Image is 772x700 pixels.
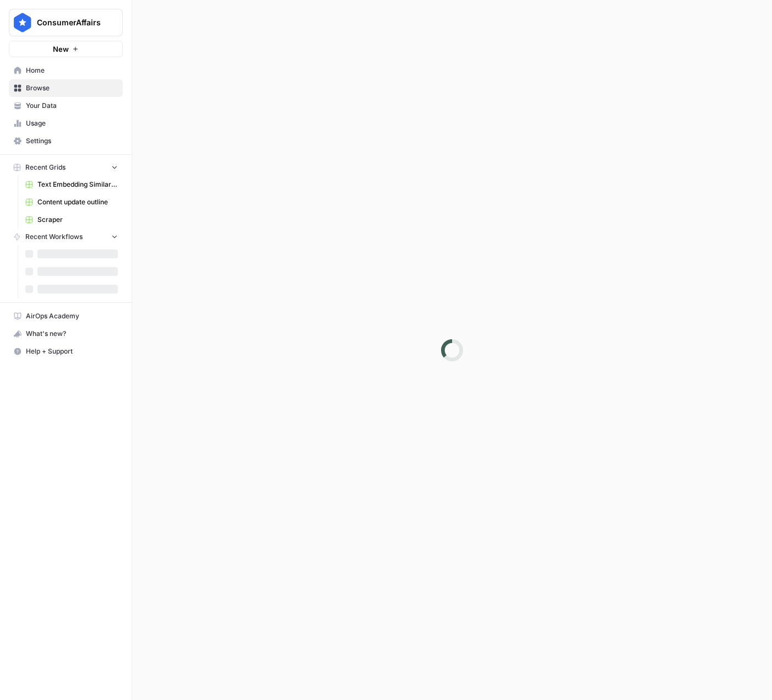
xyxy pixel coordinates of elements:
[26,66,118,75] span: Home
[26,136,118,146] span: Settings
[9,229,123,245] button: Recent Workflows
[9,325,122,342] div: What's new?
[9,325,123,343] button: What's new?
[9,62,123,79] a: Home
[26,311,118,321] span: AirOps Academy
[26,346,118,356] span: Help + Support
[26,101,118,111] span: Your Data
[37,215,118,225] span: Scraper
[25,232,83,242] span: Recent Workflows
[9,343,123,360] button: Help + Support
[9,41,123,57] button: New
[9,79,123,97] a: Browse
[9,159,123,176] button: Recent Grids
[26,118,118,128] span: Usage
[20,193,123,211] a: Content update outline
[20,211,123,229] a: Scraper
[9,132,123,150] a: Settings
[53,44,69,55] span: New
[13,13,32,32] img: ConsumerAffairs Logo
[37,180,118,189] span: Text Embedding Similarity
[9,115,123,132] a: Usage
[9,9,123,36] button: Workspace: ConsumerAffairs
[26,83,118,93] span: Browse
[37,197,118,207] span: Content update outline
[20,176,123,193] a: Text Embedding Similarity
[25,162,66,172] span: Recent Grids
[37,17,104,28] span: ConsumerAffairs
[9,307,123,325] a: AirOps Academy
[9,97,123,115] a: Your Data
